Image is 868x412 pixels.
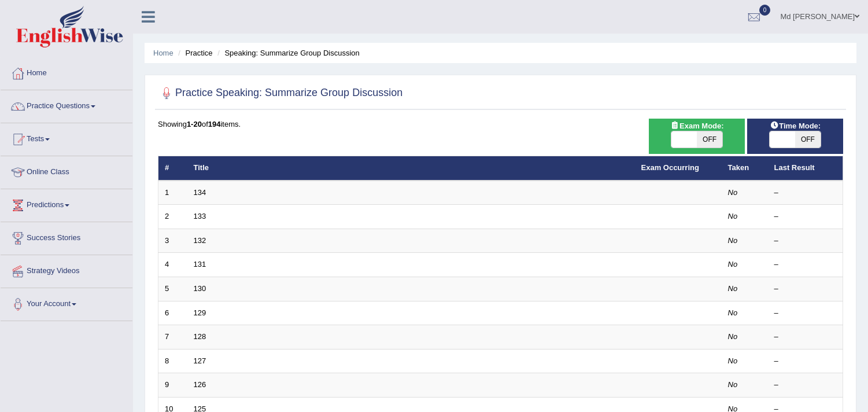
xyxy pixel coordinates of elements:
em: No [728,236,738,245]
em: No [728,284,738,293]
a: Tests [1,123,132,152]
a: 132 [194,236,206,245]
a: Predictions [1,189,132,218]
b: 1-20 [187,120,202,128]
td: 8 [158,349,187,373]
td: 9 [158,373,187,398]
a: Exam Occurring [641,163,699,172]
a: Online Class [1,156,132,185]
div: – [774,236,837,247]
em: No [728,380,738,389]
div: – [774,259,837,270]
div: – [774,187,837,198]
a: Home [1,57,132,86]
div: Show exams occurring in exams [649,119,745,154]
em: No [728,356,738,365]
a: 131 [194,260,206,268]
a: 128 [194,332,206,341]
span: Exam Mode: [666,120,728,132]
span: OFF [795,131,821,148]
em: No [728,308,738,317]
b: 194 [208,120,221,128]
div: – [774,356,837,367]
a: Success Stories [1,222,132,251]
th: Taken [722,156,768,181]
span: Time Mode: [765,120,825,132]
td: 3 [158,229,187,253]
td: 5 [158,277,187,301]
a: Strategy Videos [1,255,132,284]
a: 127 [194,356,206,365]
a: 126 [194,380,206,389]
a: Home [153,49,173,57]
div: – [774,284,837,295]
em: No [728,188,738,197]
li: Speaking: Summarize Group Discussion [215,47,360,58]
th: # [158,156,187,181]
th: Title [187,156,635,181]
a: 133 [194,212,206,220]
em: No [728,260,738,268]
a: Your Account [1,288,132,317]
div: – [774,308,837,319]
td: 2 [158,205,187,229]
td: 6 [158,301,187,325]
a: Practice Questions [1,90,132,119]
em: No [728,332,738,341]
span: OFF [697,131,722,148]
div: – [774,211,837,222]
span: 0 [759,5,771,16]
td: 1 [158,181,187,205]
em: No [728,212,738,220]
div: – [774,332,837,343]
th: Last Result [768,156,843,181]
td: 4 [158,253,187,277]
a: 134 [194,188,206,197]
td: 7 [158,325,187,350]
div: Showing of items. [158,119,843,130]
div: – [774,380,837,391]
a: 129 [194,308,206,317]
h2: Practice Speaking: Summarize Group Discussion [158,84,402,102]
li: Practice [175,47,212,58]
a: 130 [194,284,206,293]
